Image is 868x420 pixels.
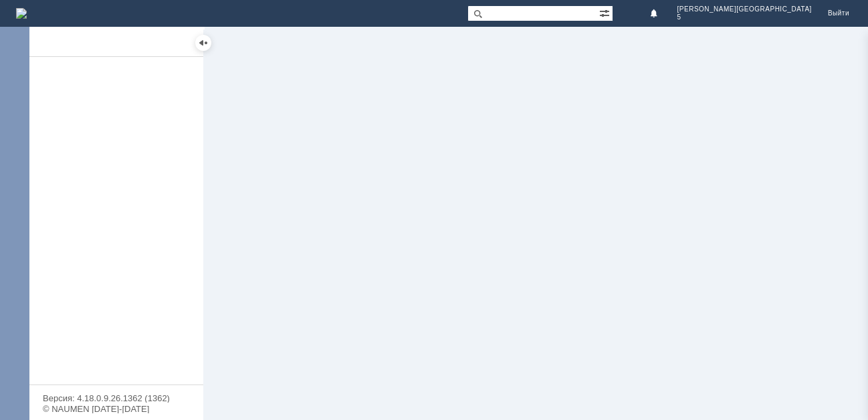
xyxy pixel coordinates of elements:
[43,405,190,413] div: © NAUMEN [DATE]-[DATE]
[195,35,211,51] div: Скрыть меню
[16,8,27,19] img: logo
[43,394,190,403] div: Версия: 4.18.0.9.26.1362 (1362)
[16,8,27,19] a: Перейти на домашнюю страницу
[677,13,812,21] span: 5
[677,5,812,13] span: [PERSON_NAME][GEOGRAPHIC_DATA]
[599,6,613,19] span: Расширенный поиск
